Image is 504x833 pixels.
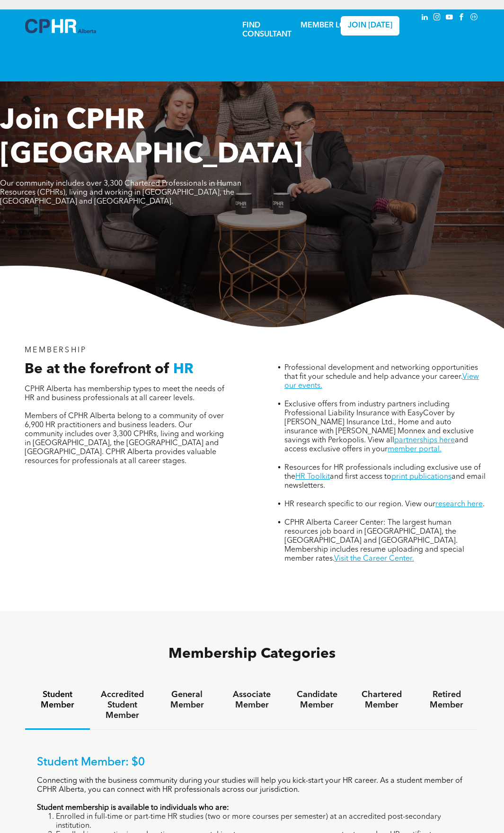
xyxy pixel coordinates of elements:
a: Visit the Career Center. [334,555,414,563]
span: CPHR Alberta Career Center: The largest human resources job board in [GEOGRAPHIC_DATA], the [GEOG... [284,519,464,563]
p: Connecting with the business community during your studies will help you kick-start your HR caree... [37,777,468,795]
a: partnerships here [394,437,455,444]
span: and access exclusive offers in your [284,437,468,453]
a: print publications [391,473,451,481]
a: JOIN [DATE] [341,16,400,36]
a: youtube [444,12,455,25]
span: and first access to [330,473,391,481]
span: Professional development and networking opportunities that fit your schedule and help advance you... [284,364,478,381]
a: Social network [469,12,479,25]
h4: Retired Member [423,690,470,710]
h4: Candidate Member [293,690,341,710]
li: Enrolled in full-time or part-time HR studies (two or more courses per semester) at an accredited... [56,813,468,831]
span: CPHR Alberta has membership types to meet the needs of HR and business professionals at all caree... [25,385,224,402]
a: HR Toolkit [295,473,330,481]
span: and email newsletters. [284,473,486,490]
h4: Associate Member [228,690,276,710]
span: Membership Categories [168,647,336,661]
a: member portal. [388,446,442,453]
a: instagram [432,12,442,25]
span: . [483,501,485,508]
p: Student Member: $0 [37,756,468,770]
a: MEMBER LOGIN [301,22,360,29]
a: facebook [457,12,467,25]
h4: Student Member [34,690,81,710]
span: HR [173,362,194,376]
span: JOIN [DATE] [348,21,392,30]
span: HR research specific to our region. View our [284,501,435,508]
h4: Chartered Member [358,690,406,710]
span: Members of CPHR Alberta belong to a community of over 6,900 HR practitioners and business leaders... [25,412,224,465]
a: View our events. [284,373,479,390]
a: FIND CONSULTANT [242,22,292,38]
h4: General Member [163,690,211,710]
span: MEMBERSHIP [25,347,87,354]
a: linkedin [420,12,430,25]
span: Exclusive offers from industry partners including Professional Liability Insurance with EasyCover... [284,401,474,444]
strong: Student membership is available to individuals who are: [37,804,229,812]
span: Be at the forefront of [25,362,169,376]
img: A blue and white logo for cp alberta [25,19,96,33]
a: research here [435,501,483,508]
span: Resources for HR professionals including exclusive use of the [284,464,481,481]
h4: Accredited Student Member [98,690,146,721]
